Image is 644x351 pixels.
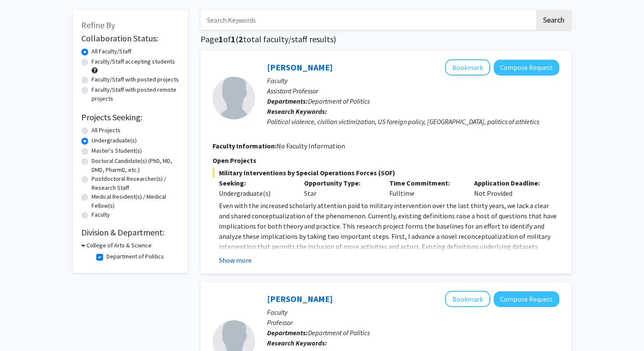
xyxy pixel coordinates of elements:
p: Time Commitment: [389,178,462,188]
span: No Faculty Information [276,142,345,150]
b: Research Keywords: [267,339,327,347]
b: Research Keywords: [267,107,327,116]
button: Compose Request to Gwen Ottinger [494,291,559,307]
button: Show more [219,255,252,265]
iframe: Chat [6,313,36,345]
h3: College of Arts & Science [86,241,152,250]
a: [PERSON_NAME] [267,293,333,304]
label: Master's Student(s) [92,146,142,155]
button: Add Gwen Ottinger to Bookmarks [445,291,490,307]
div: Undergraduate(s) [219,188,291,198]
label: Faculty/Staff accepting students [92,57,175,66]
input: Search Keywords [201,10,535,30]
label: Undergraduate(s) [92,136,137,145]
span: Department of Politics [308,97,370,105]
label: Medical Resident(s) / Medical Fellow(s) [92,192,179,210]
label: All Projects [92,126,121,135]
span: 1 [231,34,236,44]
label: All Faculty/Staff [92,47,131,56]
p: Opportunity Type: [304,178,377,188]
span: 2 [239,34,243,44]
p: Professor [267,317,559,328]
div: Star [298,178,383,198]
div: Fulltime [383,178,468,198]
h2: Projects Seeking: [81,112,179,122]
p: Faculty [267,307,559,317]
div: Political violence, civilian victimization, US foreign policy, [GEOGRAPHIC_DATA], politics of ath... [267,116,559,127]
div: Not Provided [468,178,553,198]
label: Faculty/Staff with posted remote projects [92,85,179,103]
label: Faculty/Staff with posted projects [92,75,179,84]
p: Seeking: [219,178,291,188]
label: Department of Politics [106,252,164,261]
label: Faculty [92,210,110,219]
span: Refine By [81,20,115,30]
h2: Division & Department: [81,227,179,238]
a: [PERSON_NAME] [267,62,333,73]
label: Doctoral Candidate(s) (PhD, MD, DMD, PharmD, etc.) [92,157,179,174]
button: Search [536,10,571,30]
button: Compose Request to Meg Guliford [494,60,559,75]
button: Add Meg Guliford to Bookmarks [445,59,490,75]
p: Open Projects [213,155,559,165]
h2: Collaboration Status: [81,33,179,44]
label: Postdoctoral Researcher(s) / Research Staff [92,174,179,192]
span: Department of Politics [308,328,370,337]
span: 1 [218,34,223,44]
span: Even with the increased scholarly attention paid to military intervention over the last thirty ye... [219,201,557,271]
h1: Page of ( total faculty/staff results) [201,34,571,44]
b: Departments: [267,328,308,337]
p: Application Deadline: [474,178,546,188]
p: Assistant Professor [267,86,559,96]
b: Faculty Information: [213,142,276,150]
span: Military Interventions by Special Operations Forces (SOF) [213,168,559,178]
b: Departments: [267,97,308,105]
p: Faculty [267,75,559,86]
